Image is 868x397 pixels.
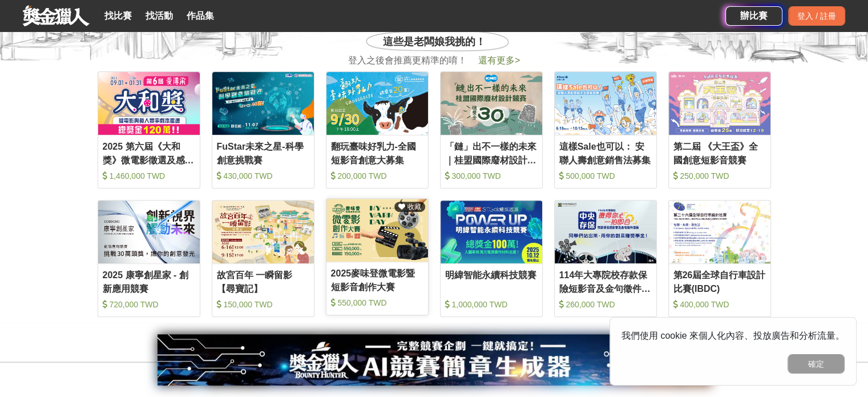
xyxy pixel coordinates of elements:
[182,8,219,24] a: 作品集
[100,8,136,24] a: 找比賽
[673,170,766,182] div: 250,000 TWD
[383,34,486,50] span: 這些是老闆娘我挑的！
[212,200,314,263] img: Cover Image
[788,354,845,374] button: 確定
[441,72,542,135] img: Cover Image
[217,140,309,166] div: FuStar未來之星-科學創意挑戰賽
[555,72,656,135] img: Cover Image
[98,200,200,317] a: Cover Image2025 康寧創星家 - 創新應用競賽 720,000 TWD
[158,334,711,386] img: e66c81bb-b616-479f-8cf1-2a61d99b1888.jpg
[445,268,538,294] div: 明緯智能永續科技競賽
[405,203,421,211] span: 收藏
[212,71,314,189] a: Cover ImageFuStar未來之星-科學創意挑戰賽 430,000 TWD
[103,299,195,310] div: 720,000 TWD
[668,200,771,317] a: Cover Image第26屆全球自行車設計比賽(IBDC) 400,000 TWD
[725,6,782,26] a: 辦比賽
[212,200,314,317] a: Cover Image故宮百年 一瞬留影【尋寶記】 150,000 TWD
[326,71,429,189] a: Cover Image翻玩臺味好乳力-全國短影音創意大募集 200,000 TWD
[554,200,657,317] a: Cover Image114年大專院校存款保險短影音及金句徵件活動 260,000 TWD
[673,140,766,166] div: 第二屆 《大王盃》全國創意短影音競賽
[103,170,195,182] div: 1,460,000 TWD
[445,170,538,182] div: 300,000 TWD
[555,200,656,263] img: Cover Image
[621,331,845,340] span: 我們使用 cookie 來個人化內容、投放廣告和分析流量。
[98,200,200,263] img: Cover Image
[103,140,195,166] div: 2025 第六屆《大和獎》微電影徵選及感人實事分享
[331,170,423,182] div: 200,000 TWD
[98,71,200,189] a: Cover Image2025 第六屆《大和獎》微電影徵選及感人實事分享 1,460,000 TWD
[445,140,538,166] div: 「鏈」出不一樣的未來｜桂盟國際廢材設計競賽
[326,199,428,262] img: Cover Image
[559,299,652,310] div: 260,000 TWD
[212,72,314,135] img: Cover Image
[478,55,520,65] a: 還有更多>
[673,299,766,310] div: 400,000 TWD
[673,268,766,294] div: 第26屆全球自行車設計比賽(IBDC)
[217,170,309,182] div: 430,000 TWD
[559,170,652,182] div: 500,000 TWD
[348,54,467,67] span: 登入之後會推薦更精準的唷！
[217,299,309,310] div: 150,000 TWD
[559,140,652,166] div: 這樣Sale也可以： 安聯人壽創意銷售法募集
[440,71,543,189] a: Cover Image「鏈」出不一樣的未來｜桂盟國際廢材設計競賽 300,000 TWD
[788,6,845,26] div: 登入 / 註冊
[441,200,542,263] img: Cover Image
[440,200,543,317] a: Cover Image明緯智能永續科技競賽 1,000,000 TWD
[326,72,428,135] img: Cover Image
[141,8,177,24] a: 找活動
[103,268,195,294] div: 2025 康寧創星家 - 創新應用競賽
[669,200,770,263] img: Cover Image
[668,71,771,189] a: Cover Image第二屆 《大王盃》全國創意短影音競賽 250,000 TWD
[331,297,423,308] div: 550,000 TWD
[669,72,770,135] img: Cover Image
[478,55,520,65] span: 還有更多 >
[559,268,652,294] div: 114年大專院校存款保險短影音及金句徵件活動
[217,268,309,294] div: 故宮百年 一瞬留影【尋寶記】
[445,299,538,310] div: 1,000,000 TWD
[331,267,423,292] div: 2025麥味登微電影暨短影音創作大賽
[331,140,423,166] div: 翻玩臺味好乳力-全國短影音創意大募集
[98,72,200,135] img: Cover Image
[326,198,429,315] a: Cover Image 收藏2025麥味登微電影暨短影音創作大賽 550,000 TWD
[554,71,657,189] a: Cover Image這樣Sale也可以： 安聯人壽創意銷售法募集 500,000 TWD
